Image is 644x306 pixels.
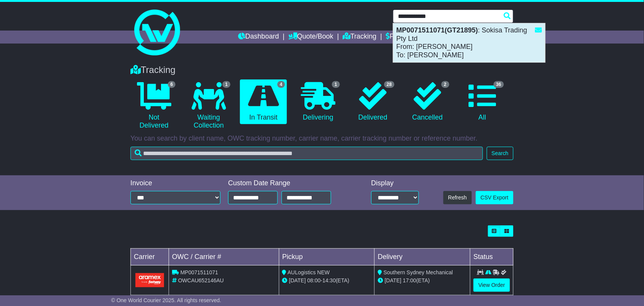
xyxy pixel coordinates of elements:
[470,249,514,266] td: Status
[185,79,232,133] a: 1 Waiting Collection
[396,26,478,34] strong: MP0071511071(GT21895)
[443,191,472,204] button: Refresh
[494,81,504,88] span: 36
[130,79,177,133] a: 6 Not Delivered
[130,134,514,143] p: You can search by client name, OWC tracking number, carrier name, carrier tracking number or refe...
[473,278,510,292] a: View Order
[349,79,396,125] a: 28 Delivered
[476,191,514,204] a: CSV Export
[279,249,375,266] td: Pickup
[459,79,506,125] a: 36 All
[228,179,351,188] div: Custom Date Range
[343,31,377,44] a: Tracking
[238,31,279,44] a: Dashboard
[378,277,467,285] div: (ETA)
[386,31,421,44] a: Financials
[403,277,416,283] span: 17:00
[289,277,306,283] span: [DATE]
[240,79,287,125] a: 4 In Transit
[288,269,330,275] span: AULogistics NEW
[130,179,221,188] div: Invoice
[277,81,285,88] span: 4
[383,269,453,275] span: Southern Sydney Mechanical
[384,81,394,88] span: 28
[131,249,169,266] td: Carrier
[222,81,230,88] span: 1
[168,81,176,88] span: 6
[282,277,372,285] div: - (ETA)
[393,23,545,62] div: : Sokisa Trading Pty Ltd From: [PERSON_NAME] To: [PERSON_NAME]
[404,79,451,125] a: 2 Cancelled
[487,147,514,160] button: Search
[332,81,340,88] span: 1
[385,277,401,283] span: [DATE]
[308,277,321,283] span: 08:00
[169,249,279,266] td: OWC / Carrier #
[295,79,341,125] a: 1 Delivering
[111,297,221,303] span: © One World Courier 2025. All rights reserved.
[135,273,164,287] img: Aramex.png
[441,81,449,88] span: 2
[180,269,218,275] span: MP0071511071
[288,31,333,44] a: Quote/Book
[127,65,517,76] div: Tracking
[178,277,224,283] span: OWCAU652146AU
[322,277,336,283] span: 14:30
[371,179,419,188] div: Display
[375,249,470,266] td: Delivery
